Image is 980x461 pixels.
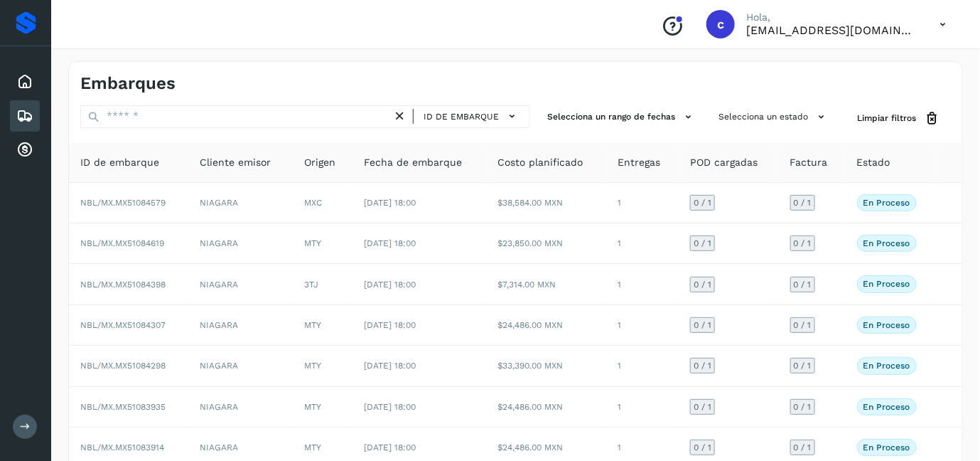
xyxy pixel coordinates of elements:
span: 0 / 1 [694,198,711,207]
span: 0 / 1 [694,361,711,370]
td: $33,390.00 MXN [486,346,605,386]
span: 0 / 1 [794,443,812,452]
td: 1 [606,183,679,223]
td: 1 [606,264,679,304]
span: 0 / 1 [694,443,711,452]
td: MTY [293,346,352,386]
span: [DATE] 18:00 [364,198,416,208]
td: $7,314.00 MXN [486,264,605,304]
p: Hola, [746,11,917,23]
p: En proceso [863,238,910,248]
td: $38,584.00 MXN [486,183,605,223]
span: Estado [857,155,890,170]
span: NBL/MX.MX51084307 [80,320,166,330]
p: cuentasespeciales8_met@castores.com.mx [746,23,917,37]
td: MTY [293,305,352,346]
p: En proceso [863,443,910,452]
button: Limpiar filtros [846,105,951,132]
span: 0 / 1 [794,280,812,289]
span: NBL/MX.MX51084619 [80,238,164,248]
span: Origen [304,155,335,170]
span: Costo planificado [497,155,583,170]
h4: Embarques [80,73,176,94]
span: [DATE] 18:00 [364,238,416,248]
p: En proceso [863,279,910,289]
button: Selecciona un estado [713,105,834,129]
p: En proceso [863,402,910,412]
td: MTY [293,223,352,264]
td: $24,486.00 MXN [486,305,605,346]
span: [DATE] 18:00 [364,443,416,452]
span: Fecha de embarque [364,155,462,170]
td: NIAGARA [188,346,292,386]
span: Limpiar filtros [857,112,916,124]
td: MXC [293,183,352,223]
td: NIAGARA [188,264,292,304]
span: Entregas [618,155,660,170]
td: $23,850.00 MXN [486,223,605,264]
td: 3TJ [293,264,352,304]
span: NBL/MX.MX51084398 [80,280,166,290]
span: [DATE] 18:00 [364,402,416,412]
td: $24,486.00 MXN [486,387,605,428]
span: Factura [790,155,828,170]
span: ID de embarque [80,155,159,170]
span: NBL/MX.MX51084579 [80,198,166,208]
td: MTY [293,387,352,428]
td: NIAGARA [188,183,292,223]
td: NIAGARA [188,305,292,346]
p: En proceso [863,198,910,208]
div: Inicio [10,66,40,97]
span: Cliente emisor [200,155,271,170]
span: POD cargadas [690,155,758,170]
td: 1 [606,305,679,346]
span: 0 / 1 [794,403,812,411]
span: NBL/MX.MX51083914 [80,443,164,452]
div: Embarques [10,100,40,132]
span: 0 / 1 [794,321,812,329]
td: 1 [606,223,679,264]
span: 0 / 1 [794,198,812,207]
span: 0 / 1 [694,239,711,248]
span: NBL/MX.MX51083935 [80,402,166,412]
td: 1 [606,346,679,386]
span: [DATE] 18:00 [364,280,416,290]
p: En proceso [863,320,910,330]
p: En proceso [863,361,910,371]
td: 1 [606,387,679,428]
span: 0 / 1 [694,403,711,411]
td: NIAGARA [188,387,292,428]
button: Selecciona un rango de fechas [542,105,701,129]
span: [DATE] 18:00 [364,320,416,330]
span: ID de embarque [424,110,499,123]
span: 0 / 1 [794,239,812,248]
span: [DATE] 18:00 [364,361,416,371]
span: 0 / 1 [694,280,711,289]
span: NBL/MX.MX51084298 [80,361,166,371]
span: 0 / 1 [694,321,711,329]
div: Cuentas por cobrar [10,134,40,166]
button: ID de embarque [419,106,524,127]
span: 0 / 1 [794,361,812,370]
td: NIAGARA [188,223,292,264]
